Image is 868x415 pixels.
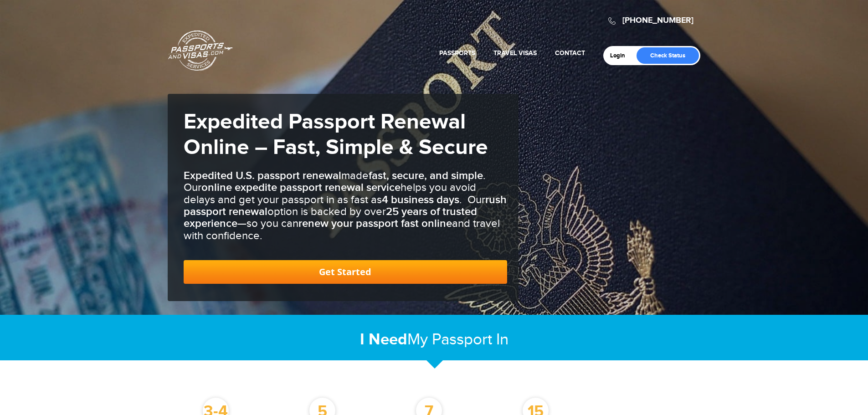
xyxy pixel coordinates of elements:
strong: Expedited Passport Renewal Online – Fast, Simple & Secure [184,109,488,161]
span: Passport In [432,330,508,349]
strong: I Need [360,330,407,349]
b: rush passport renewal [184,193,507,218]
b: 4 business days [382,193,459,206]
a: Contact [555,49,585,57]
b: fast, secure, and simple [369,169,483,182]
b: Expedited U.S. passport renewal [184,169,341,182]
b: renew your passport fast online [298,217,452,230]
a: [PHONE_NUMBER] [622,15,693,26]
a: Get Started [184,260,507,284]
b: 25 years of trusted experience [184,205,477,230]
a: Travel Visas [493,49,537,57]
h3: made . Our helps you avoid delays and get your passport in as fast as . Our option is backed by o... [184,170,507,242]
b: online expedite passport renewal service [201,181,401,194]
a: Passports & [DOMAIN_NAME] [168,30,233,71]
a: Passports [439,49,475,57]
a: Login [610,52,632,59]
h2: My [168,330,701,349]
a: Check Status [637,47,699,64]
